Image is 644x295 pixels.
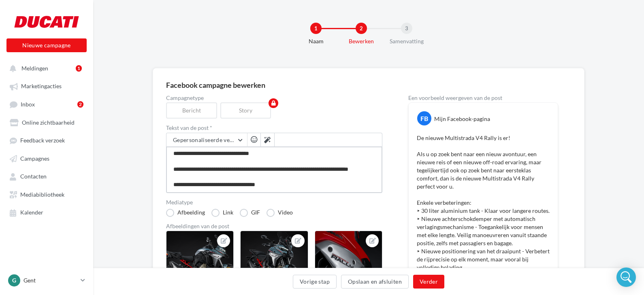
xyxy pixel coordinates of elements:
[5,187,88,202] a: Mediabibliotheek
[20,155,49,162] span: Campagnes
[408,95,558,101] div: Een voorbeeld weergeven van de post
[76,65,82,72] div: 1
[12,276,16,284] span: G
[5,205,88,219] a: Kalender
[267,209,293,217] label: Video
[166,95,382,101] label: Campagnetype
[381,37,433,45] div: Samenvatting
[20,173,47,180] span: Contacten
[23,276,77,284] p: Gent
[6,38,87,52] button: Nieuwe campagne
[5,79,88,93] a: Marketingacties
[616,267,636,287] div: Open Intercom Messenger
[5,115,88,129] a: Online zichtbaarheid
[166,209,205,217] label: Afbeelding
[20,137,65,144] span: Feedback verzoek
[413,275,444,289] button: Verder
[356,23,367,34] div: 2
[211,209,233,217] label: Link
[166,199,382,205] label: Mediatype
[166,81,571,89] div: Facebook campagne bewerken
[240,209,260,217] label: GIF
[20,191,64,198] span: Mediabibliotheek
[5,151,88,166] a: Campagnes
[335,37,387,45] div: Bewerken
[6,273,87,288] a: G Gent
[341,275,409,289] button: Opslaan en afsluiten
[166,133,247,147] button: Gepersonaliseerde velden
[173,136,241,143] span: Gepersonaliseerde velden
[5,61,85,75] button: Meldingen 1
[5,169,88,183] a: Contacten
[434,115,490,123] div: Mijn Facebook-pagina
[401,23,412,34] div: 3
[290,37,342,45] div: Naam
[21,101,35,108] span: Inbox
[417,111,431,125] div: FB
[5,133,88,147] a: Feedback verzoek
[21,83,62,90] span: Marketingacties
[310,23,322,34] div: 1
[20,209,43,216] span: Kalender
[166,223,382,229] div: Afbeeldingen van de post
[293,275,337,289] button: Vorige stap
[21,65,48,72] span: Meldingen
[77,101,83,108] div: 2
[166,125,382,131] label: Tekst van de post *
[5,97,88,112] a: Inbox2
[22,119,75,126] span: Online zichtbaarheid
